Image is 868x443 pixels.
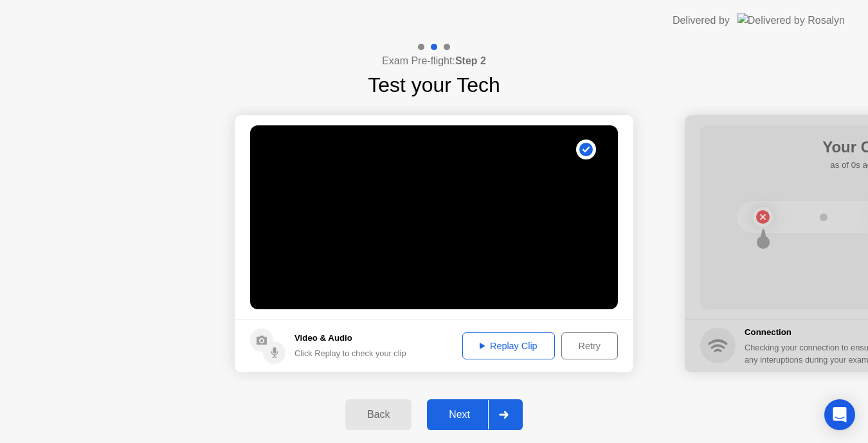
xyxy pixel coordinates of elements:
div: Click Replay to check your clip [294,347,406,359]
div: Retry [566,341,613,351]
button: Back [345,399,411,430]
button: Retry [561,332,618,359]
h1: Test your Tech [368,69,500,100]
button: Replay Clip [462,332,555,359]
div: Next [431,409,488,420]
div: Delivered by [673,13,730,28]
div: Back [349,409,408,420]
div: Replay Clip [467,341,550,351]
b: Step 2 [455,55,486,66]
h4: Exam Pre-flight: [382,53,486,69]
button: Next [427,399,523,430]
h5: Video & Audio [294,332,406,345]
div: Open Intercom Messenger [824,399,855,430]
img: Delivered by Rosalyn [737,13,845,28]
